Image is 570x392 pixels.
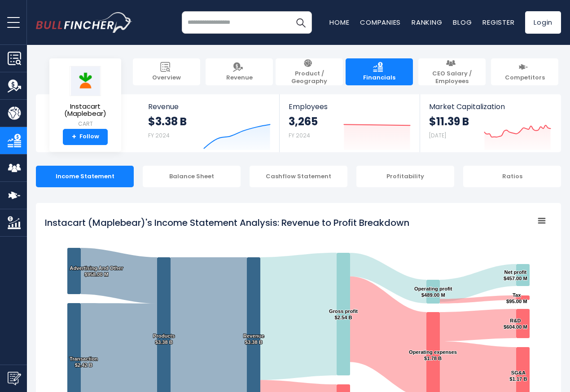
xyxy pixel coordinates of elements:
a: Register [482,18,514,27]
tspan: Instacart (Maplebear)'s Income Statement Analysis: Revenue to Profit Breakdown [45,216,409,229]
a: Financials [346,58,413,85]
span: Revenue [148,102,271,111]
a: CEO Salary / Employees [418,58,486,85]
a: Employees 3,265 FY 2024 [280,94,419,152]
span: Overview [152,74,181,82]
div: Income Statement [36,166,134,187]
a: +Follow [63,129,108,145]
a: Overview [133,58,200,85]
img: bullfincher logo [36,12,132,33]
small: [DATE] [429,132,446,139]
div: Cashflow Statement [250,166,347,187]
a: Instacart (Maplebear) CART [56,66,114,129]
span: Employees [289,102,410,111]
span: Revenue [226,74,253,82]
a: Revenue $3.38 B FY 2024 [139,94,280,152]
button: Search [289,11,312,34]
small: CART [57,120,114,128]
a: Market Capitalization $11.39 B [DATE] [420,94,560,152]
strong: 3,265 [289,115,318,128]
a: Blog [453,18,472,27]
strong: + [72,133,76,141]
a: Go to homepage [36,12,132,33]
span: Instacart (Maplebear) [57,103,114,118]
text: Advertising And Other $958.00 M [70,265,123,277]
text: Revenue $3.38 B [243,333,264,345]
text: Operating profit $489.00 M [414,286,452,298]
span: Product / Geography [280,70,338,85]
a: Ranking [412,18,442,27]
small: FY 2024 [148,132,170,139]
span: Financials [363,74,395,82]
text: R&D $604.00 M [504,318,527,330]
small: FY 2024 [289,132,310,139]
a: Companies [360,18,401,27]
a: Login [525,11,561,34]
a: Competitors [491,58,558,85]
span: Competitors [505,74,545,82]
span: Market Capitalization [429,102,551,111]
strong: $3.38 B [148,115,187,128]
a: Product / Geography [276,58,343,85]
span: CEO Salary / Employees [423,70,481,85]
text: Products $3.38 B [153,333,175,345]
strong: $11.39 B [429,115,469,128]
text: Transaction $2.42 B [70,356,98,368]
text: SG&A $1.17 B [509,370,527,382]
div: Ratios [463,166,561,187]
a: Home [329,18,349,27]
text: Operating expenses $1.78 B [409,349,457,361]
text: Net profit $457.00 M [504,269,527,281]
text: Gross profit $2.54 B [329,308,358,320]
div: Profitability [356,166,454,187]
div: Balance Sheet [143,166,241,187]
a: Revenue [206,58,273,85]
text: Tax $95.00 M [506,292,527,304]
